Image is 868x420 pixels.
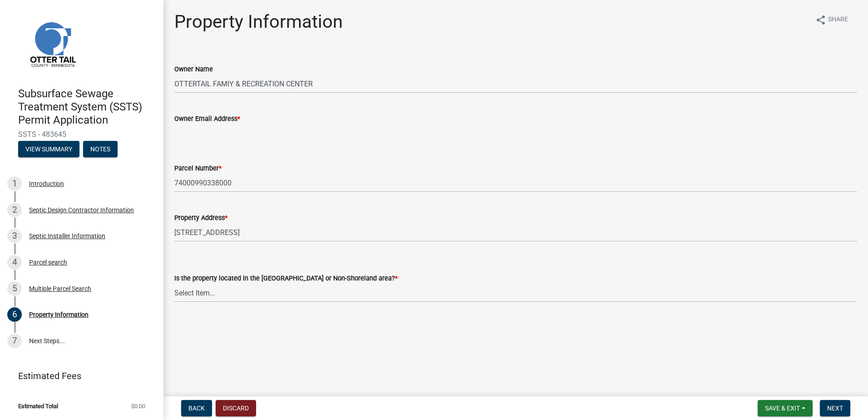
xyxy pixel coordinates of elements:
span: Back [188,405,205,412]
button: Save & Exit [758,400,813,416]
button: Next [820,400,850,416]
label: Is the property located in the [GEOGRAPHIC_DATA] or Non-Shoreland area? [174,275,398,282]
div: 1 [7,176,22,191]
wm-modal-confirm: Summary [18,146,79,154]
button: View Summary [18,141,79,157]
div: Septic Installer Information [29,233,105,239]
button: Notes [83,141,118,157]
label: Property Address [174,215,227,221]
div: 3 [7,229,22,243]
div: Septic Design Contractor Information [29,207,134,213]
span: Estimated Total [18,403,58,409]
div: Property Information [29,311,89,318]
div: 7 [7,334,22,348]
button: Discard [216,400,256,416]
div: 4 [7,255,22,270]
div: 6 [7,307,22,322]
span: Next [827,405,843,412]
div: Multiple Parcel Search [29,285,91,292]
img: Otter Tail County, Minnesota [18,10,86,78]
wm-modal-confirm: Notes [83,146,118,154]
button: Back [181,400,212,416]
div: 2 [7,203,22,217]
label: Owner Email Address [174,116,240,122]
label: Parcel Number [174,165,222,172]
span: Save & Exit [765,405,800,412]
span: SSTS - 483645 [18,130,145,139]
div: 5 [7,281,22,296]
h4: Subsurface Sewage Treatment System (SSTS) Permit Application [18,87,156,126]
a: Estimated Fees [7,367,149,385]
div: Parcel search [29,259,67,265]
button: shareShare [808,11,855,29]
div: Introduction [29,180,64,187]
span: $0.00 [131,403,145,409]
i: share [815,15,826,25]
span: Share [828,15,848,25]
h1: Property Information [174,11,343,33]
label: Owner Name [174,66,213,73]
